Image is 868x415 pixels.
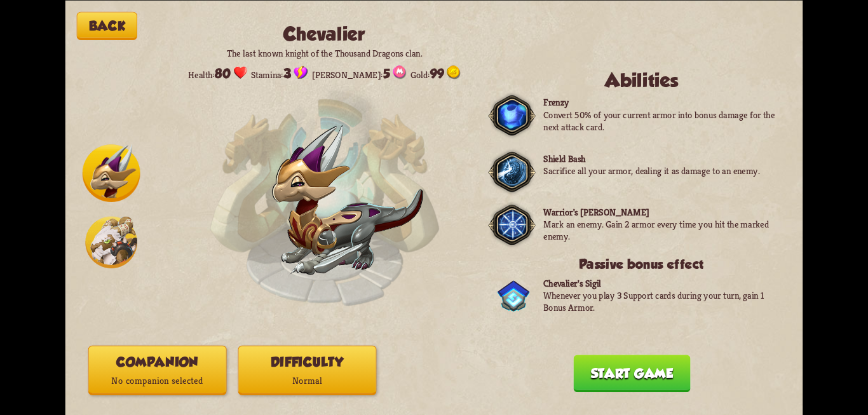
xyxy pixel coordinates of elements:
[447,65,461,79] img: Gold.png
[233,65,247,79] img: Heart.png
[573,355,690,392] button: Start game
[488,147,535,196] img: Dark_Frame.png
[273,126,423,277] img: Chevalier_Dragon.png
[430,65,444,81] span: 99
[543,165,759,177] p: Sacrifice all your armor, dealing it as damage to an enemy.
[488,201,535,249] img: Dark_Frame.png
[312,65,407,80] div: [PERSON_NAME]:
[383,65,390,81] span: 5
[85,216,137,268] img: Barbarian_Dragon_Icon.png
[410,65,461,80] div: Gold:
[393,65,407,79] img: Mana_Points.png
[83,144,140,202] img: Chevalier_Dragon_Icon.png
[294,65,308,79] img: Stamina_Icon.png
[239,371,376,390] p: Normal
[186,23,463,44] h2: Chevalier
[543,96,785,108] p: Frenzy
[498,280,530,311] img: ChevalierSigil.png
[88,345,227,395] button: CompanionNo companion selected
[188,65,247,80] div: Health:
[238,345,377,395] button: DifficultyNormal
[186,47,463,59] p: The last known knight of the Thousand Dragons clan.
[215,65,230,81] span: 80
[543,153,759,165] p: Shield Bash
[488,91,535,139] img: Dark_Frame.png
[77,11,137,39] button: Back
[543,218,785,242] p: Mark an enemy. Gain 2 armor every time you hit the marked enemy.
[543,277,785,289] p: Chevalier's Sigil
[543,289,785,313] p: Whenever you play 3 Support cards during your turn, gain 1 Bonus Armor.
[543,109,785,133] p: Convert 50% of your current armor into bonus damage for the next attack card.
[209,81,440,311] img: Enchantment_Altar.png
[272,125,423,278] img: Chevalier_Dragon.png
[543,206,785,218] p: Warrior's [PERSON_NAME]
[251,65,308,80] div: Stamina:
[498,69,785,91] h2: Abilities
[89,371,226,390] p: No companion selected
[498,257,785,272] h3: Passive bonus effect
[283,65,291,81] span: 3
